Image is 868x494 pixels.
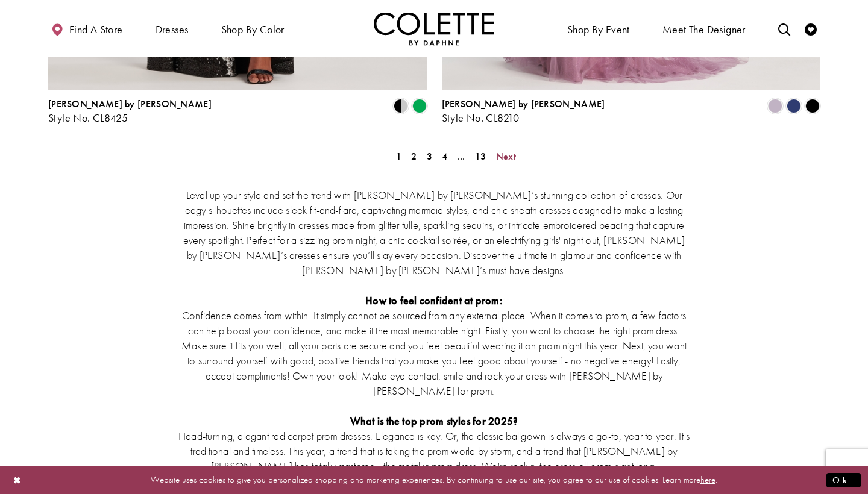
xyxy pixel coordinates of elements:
[48,111,128,125] span: Style No. CL8425
[805,99,820,113] i: Black
[392,148,405,165] span: Current Page
[394,99,408,113] i: Black/Silver
[178,428,690,474] p: Head-turning, elegant red carpet prom dresses. Elegance is key. Or, the classic ballgown is alway...
[178,308,690,398] p: Confidence comes from within. It simply cannot be sourced from any external place. When it comes ...
[475,150,486,163] span: 13
[492,148,520,165] a: Next Page
[396,150,401,163] span: 1
[69,23,123,36] span: Find a store
[442,111,520,125] span: Style No. CL8210
[454,148,469,165] a: ...
[662,23,746,36] span: Meet the designer
[412,99,427,113] i: Emerald
[787,99,801,113] i: Navy Blue
[700,474,715,486] a: here
[156,23,189,36] span: Dresses
[48,12,125,45] a: Find a store
[567,23,630,36] span: Shop By Event
[218,12,288,45] span: Shop by color
[411,150,417,163] span: 2
[826,472,861,487] button: Submit Dialog
[471,148,490,165] a: Page 13
[221,23,285,36] span: Shop by color
[427,150,432,163] span: 3
[458,150,465,163] span: ...
[564,12,633,45] span: Shop By Event
[87,472,781,488] p: Website uses cookies to give you personalized shopping and marketing experiences. By continuing t...
[153,12,192,45] span: Dresses
[350,414,518,428] strong: What is the top prom styles for 2025?
[374,12,494,45] a: Visit Home Page
[768,99,782,113] i: Heather
[442,99,605,124] div: Colette by Daphne Style No. CL8210
[659,12,749,45] a: Meet the designer
[365,293,503,307] strong: How to feel confident at prom:
[48,98,212,110] span: [PERSON_NAME] by [PERSON_NAME]
[7,469,28,490] button: Close Dialog
[48,99,212,124] div: Colette by Daphne Style No. CL8425
[442,98,605,110] span: [PERSON_NAME] by [PERSON_NAME]
[178,187,690,278] p: Level up your style and set the trend with [PERSON_NAME] by [PERSON_NAME]’s stunning collection o...
[374,12,494,45] img: Colette by Daphne
[775,12,793,45] a: Toggle search
[496,150,516,163] span: Next
[438,148,451,165] a: Page 4
[802,12,820,45] a: Check Wishlist
[442,150,447,163] span: 4
[423,148,436,165] a: Page 3
[407,148,420,165] a: Page 2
